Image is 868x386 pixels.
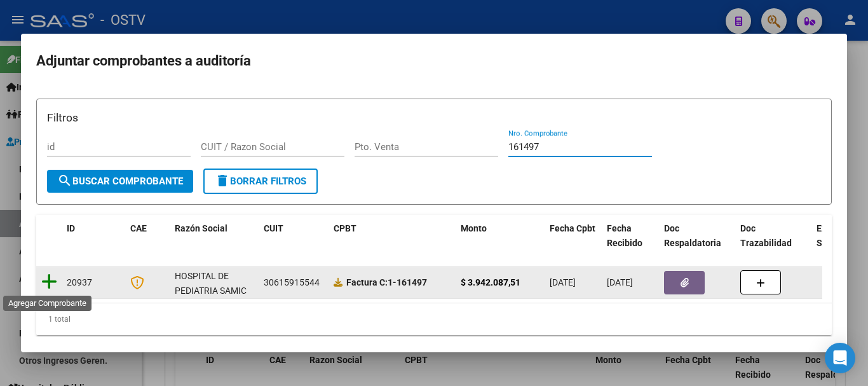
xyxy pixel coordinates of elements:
span: 20937 [67,277,92,287]
span: Borrar Filtros [215,176,306,187]
div: HOSPITAL DE PEDIATRIA SAMIC "PROFESOR [PERSON_NAME]" [175,269,254,327]
datatable-header-cell: Fecha Cpbt [545,215,602,257]
datatable-header-cell: Doc Respaldatoria [659,215,735,257]
span: [DATE] [607,277,633,287]
datatable-header-cell: Fecha Recibido [602,215,659,257]
span: Doc Trazabilidad [740,223,792,248]
span: Razón Social [175,223,227,233]
button: Buscar Comprobante [47,170,193,193]
button: Borrar Filtros [203,169,318,194]
span: Fecha Cpbt [550,223,595,233]
span: ID [67,223,75,233]
datatable-header-cell: Razón Social [170,215,259,257]
span: CAE [130,223,147,233]
datatable-header-cell: CUIT [259,215,329,257]
strong: 1-161497 [346,277,427,287]
h2: Adjuntar comprobantes a auditoría [36,49,832,73]
datatable-header-cell: ID [62,215,125,257]
strong: $ 3.942.087,51 [461,277,520,287]
datatable-header-cell: Doc Trazabilidad [735,215,811,257]
span: Fecha Recibido [607,223,642,248]
span: 30615915544 [264,277,320,287]
div: Open Intercom Messenger [825,343,855,373]
div: 1 total [36,303,832,335]
span: Buscar Comprobante [57,176,183,187]
datatable-header-cell: CPBT [329,215,456,257]
mat-icon: search [57,173,72,188]
span: [DATE] [550,277,576,287]
datatable-header-cell: CAE [125,215,170,257]
span: Factura C: [346,277,388,287]
h3: Filtros [47,109,821,126]
span: Doc Respaldatoria [664,223,721,248]
span: Monto [461,223,487,233]
mat-icon: delete [215,173,230,188]
datatable-header-cell: Monto [456,215,545,257]
span: CUIT [264,223,283,233]
span: CPBT [334,223,356,233]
